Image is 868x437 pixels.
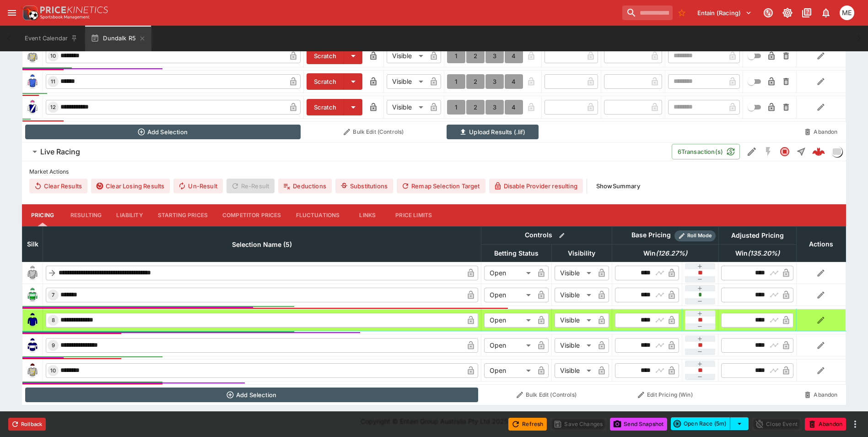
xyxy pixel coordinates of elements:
span: Win(135.20%) [725,248,790,259]
button: open drawer [4,5,20,21]
button: Disable Provider resulting [489,179,583,193]
span: Selection Name (5) [222,239,302,250]
span: 9 [50,342,57,349]
div: Open [484,266,534,280]
img: liveracing [832,147,842,157]
button: 1 [447,100,465,115]
img: Sportsbook Management [40,15,90,19]
button: Rollback [8,418,46,431]
button: Scratch [307,48,344,64]
input: search [622,5,673,20]
button: Bulk edit [556,229,568,241]
img: logo-cerberus--red.svg [812,145,825,158]
button: 3 [485,74,504,89]
span: Roll Mode [684,232,716,240]
div: Visible [387,74,426,89]
img: runner 10 [25,363,40,378]
button: Abandon [799,125,843,139]
button: Scratch [307,99,344,115]
button: Edit Pricing (Win) [615,388,716,402]
button: Add Selection [25,388,479,402]
button: 2 [466,100,485,115]
button: Clear Losing Results [91,179,170,193]
button: Resulting [63,204,109,226]
th: Actions [796,226,846,262]
button: Substitutions [335,179,393,193]
button: Select Tenant [692,5,757,20]
button: more [850,419,861,430]
span: Visibility [558,248,605,259]
button: Straight [793,143,809,160]
span: 12 [49,104,58,110]
img: runner 12 [25,100,40,115]
button: Send Snapshot [610,418,667,431]
button: Documentation [798,5,815,21]
button: Open Race (5m) [671,417,730,430]
button: Upload Results (.lif) [447,125,539,139]
span: 11 [49,78,57,85]
th: Silk [22,226,43,262]
div: Matt Easter [840,5,854,20]
button: Links [347,204,388,226]
div: Visible [555,313,594,328]
button: 1 [447,49,465,63]
div: Open [484,363,534,378]
button: Closed [776,143,793,160]
span: 10 [49,53,58,59]
button: Price Limits [388,204,439,226]
button: Add Selection [25,125,301,139]
th: Controls [481,226,612,244]
span: 10 [49,367,58,374]
span: Re-Result [226,179,275,193]
button: Edit Detail [744,143,760,160]
button: 4 [505,49,523,63]
button: SGM Disabled [760,143,776,160]
div: Open [484,338,534,353]
th: Adjusted Pricing [718,226,796,244]
span: 7 [50,292,56,298]
button: Pricing [22,204,63,226]
button: 4 [505,100,523,115]
button: Bulk Edit (Controls) [484,388,609,402]
button: No Bookmarks [674,5,689,20]
button: select merge strategy [730,417,749,430]
button: Competitor Prices [215,204,289,226]
div: Open [484,288,534,302]
button: Fluctuations [289,204,347,226]
button: Abandon [799,388,843,402]
span: 8 [50,317,57,323]
div: Visible [555,338,594,353]
button: 3 [485,49,504,63]
button: ShowSummary [591,179,646,193]
button: Refresh [508,418,547,431]
h6: Live Racing [40,147,80,157]
button: Live Racing [22,142,672,161]
img: runner 7 [25,288,40,302]
div: Visible [387,49,426,63]
button: Deductions [278,179,332,193]
img: PriceKinetics [40,6,108,13]
button: 2 [466,49,485,63]
img: runner 10 [25,49,40,63]
div: Visible [555,266,594,280]
svg: Closed [779,146,790,157]
button: 1 [447,74,465,89]
span: Mark an event as closed and abandoned. [805,419,846,428]
div: Visible [387,100,426,115]
em: ( 126.27 %) [656,248,687,259]
img: runner 9 [25,338,40,353]
button: 3 [485,100,504,115]
button: Event Calendar [19,26,83,51]
div: Base Pricing [628,229,674,241]
div: Open [484,313,534,328]
div: split button [671,417,749,430]
div: db27d7de-8d57-4900-b7cb-34fc5bc2c51a [812,145,825,158]
label: Market Actions [29,165,839,179]
em: ( 135.20 %) [748,248,780,259]
button: Starting Prices [151,204,215,226]
button: Abandon [805,418,846,431]
a: db27d7de-8d57-4900-b7cb-34fc5bc2c51a [809,142,828,161]
button: Matt Easter [837,3,857,23]
img: runner 11 [25,74,40,89]
button: Bulk Edit (Controls) [306,125,441,139]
